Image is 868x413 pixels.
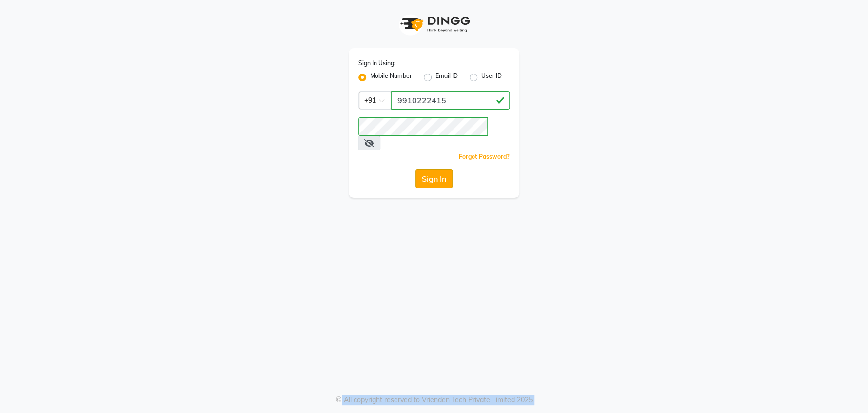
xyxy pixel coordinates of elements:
[395,10,473,38] img: logo1.svg
[358,117,488,136] input: Username
[459,153,510,160] a: Forgot Password?
[481,72,502,83] label: User ID
[391,91,510,110] input: Username
[370,72,412,83] label: Mobile Number
[435,72,458,83] label: Email ID
[358,59,395,68] label: Sign In Using:
[415,169,453,188] button: Sign In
